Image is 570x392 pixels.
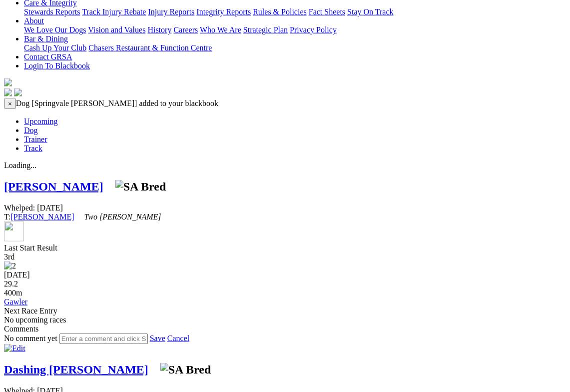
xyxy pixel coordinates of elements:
[253,7,307,16] a: Rules & Policies
[4,306,566,315] div: Next Race Entry
[148,7,194,16] a: Injury Reports
[4,334,57,342] span: No comment yet
[4,88,12,96] img: facebook.svg
[4,252,566,261] div: 3rd
[196,7,251,16] a: Integrity Reports
[309,7,345,16] a: Fact Sheets
[4,315,66,324] span: No upcoming races
[10,212,74,221] a: [PERSON_NAME]
[24,7,80,16] a: Stewards Reports
[4,261,16,270] img: 2
[150,334,165,342] a: Save
[24,144,42,152] a: Track
[347,7,393,16] a: Stay On Track
[4,78,12,86] img: logo-grsa-white.png
[4,279,566,288] div: 29.2
[24,52,72,61] a: Contact GRSA
[24,16,44,25] a: About
[24,25,566,34] div: About
[115,180,166,193] img: SA Bred
[88,25,145,34] a: Vision and Values
[173,25,198,34] a: Careers
[59,333,148,344] input: Enter a comment and click Save
[24,135,47,143] a: Trainer
[4,288,566,297] div: 400m
[4,98,16,109] button: Close
[24,43,566,52] div: Bar & Dining
[4,161,36,169] span: Loading...
[4,324,566,333] div: Comments
[24,117,58,125] a: Upcoming
[160,363,211,376] img: SA Bred
[24,43,86,52] a: Cash Up Your Club
[84,212,161,221] i: Two [PERSON_NAME]
[82,7,146,16] a: Track Injury Rebate
[24,7,566,16] div: Care & Integrity
[24,34,68,43] a: Bar & Dining
[147,25,171,34] a: History
[4,234,24,243] a: Remove from my Blackbook
[4,98,566,109] div: Dog [Springvale [PERSON_NAME]] added to your blackbook
[243,25,288,34] a: Strategic Plan
[14,88,22,96] img: twitter.svg
[88,43,212,52] a: Chasers Restaurant & Function Centre
[4,344,25,353] img: Edit
[8,100,12,107] span: ×
[4,297,27,306] a: Gawler
[4,270,566,279] div: [DATE]
[200,25,241,34] a: Who We Are
[290,25,337,34] a: Privacy Policy
[24,126,38,134] a: Dog
[24,25,86,34] a: We Love Our Dogs
[167,334,189,342] a: Cancel
[4,243,566,252] div: Last Start Result
[4,203,63,212] span: Whelped: [DATE]
[4,180,103,193] a: [PERSON_NAME]
[4,212,161,221] span: T:
[24,61,90,70] a: Login To Blackbook
[4,363,148,376] a: Dashing [PERSON_NAME]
